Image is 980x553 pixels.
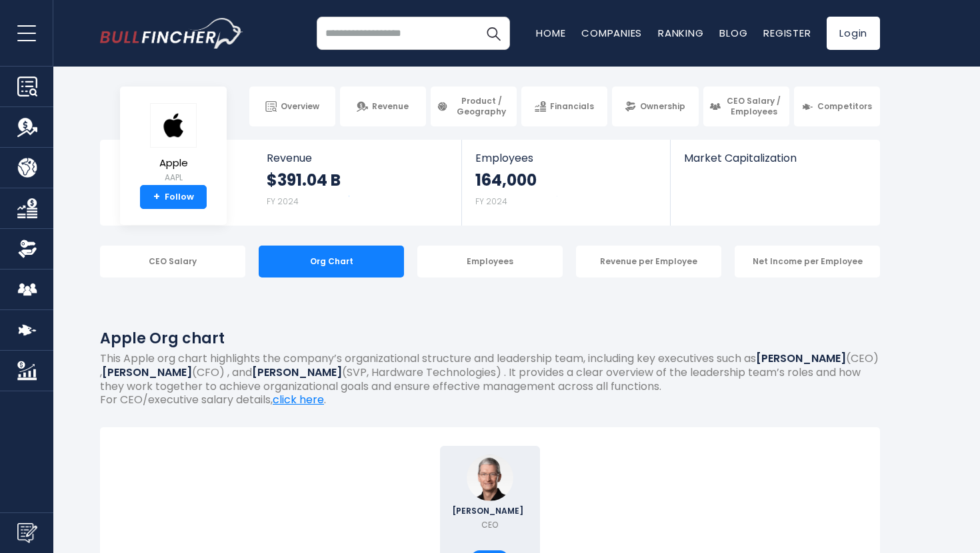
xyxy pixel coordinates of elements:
[477,17,510,50] button: Search
[467,455,513,501] img: Tim Cook
[756,351,846,366] b: [PERSON_NAME]
[417,246,563,277] div: Employees
[100,18,243,49] img: bullfincher logo
[452,507,527,515] span: [PERSON_NAME]
[431,87,517,126] a: Product / Geography
[100,18,243,49] a: Go to homepage
[102,365,192,380] b: [PERSON_NAME]
[817,101,872,112] span: Competitors
[658,26,703,40] a: Ranking
[827,17,880,50] a: Login
[340,87,426,126] a: Revenue
[372,101,409,112] span: Revenue
[462,140,669,226] a: Employees 164,000 FY 2024
[100,327,880,349] h1: Apple Org chart
[550,101,594,112] span: Financials
[640,101,685,112] span: Ownership
[521,87,607,126] a: Financials
[763,26,811,40] a: Register
[17,239,37,259] img: Ownership
[249,87,335,126] a: Overview
[475,196,507,207] small: FY 2024
[452,96,511,116] span: Product / Geography
[475,170,537,190] strong: 164,000
[150,158,197,169] span: Apple
[581,26,642,40] a: Companies
[576,246,721,277] div: Revenue per Employee
[794,87,880,126] a: Competitors
[475,152,656,164] span: Employees
[150,172,197,184] small: AAPL
[149,102,197,186] a: Apple AAPL
[612,87,698,126] a: Ownership
[735,246,880,277] div: Net Income per Employee
[100,246,245,277] div: CEO Salary
[252,365,342,380] b: [PERSON_NAME]
[671,140,879,187] a: Market Capitalization
[100,352,880,393] p: This Apple org chart highlights the company’s organizational structure and leadership team, inclu...
[273,392,324,407] a: click here
[259,246,404,277] div: Org Chart
[536,26,565,40] a: Home
[140,185,207,209] a: +Follow
[153,191,160,203] strong: +
[267,152,449,164] span: Revenue
[481,519,498,531] p: CEO
[281,101,319,112] span: Overview
[100,393,880,407] p: For CEO/executive salary details, .
[703,87,789,126] a: CEO Salary / Employees
[267,170,341,190] strong: $391.04 B
[719,26,747,40] a: Blog
[684,152,865,164] span: Market Capitalization
[253,140,462,226] a: Revenue $391.04 B FY 2024
[725,96,783,116] span: CEO Salary / Employees
[267,196,299,207] small: FY 2024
